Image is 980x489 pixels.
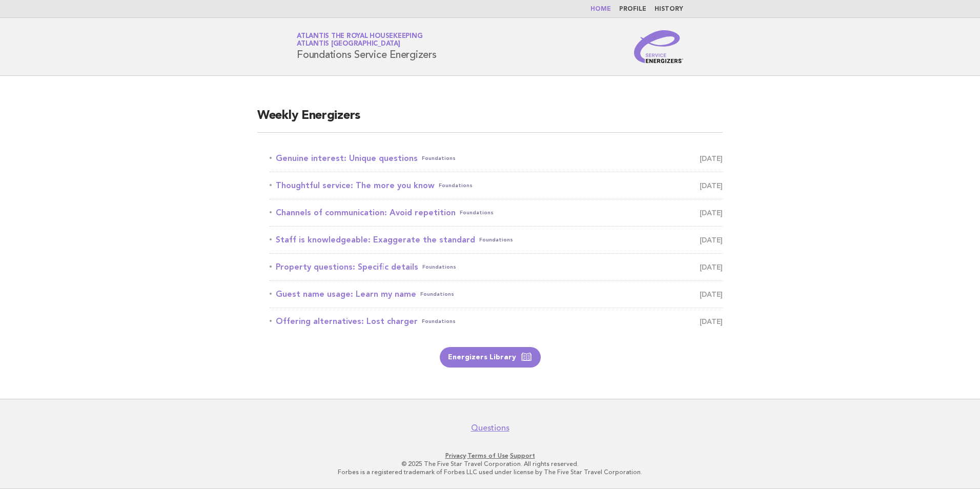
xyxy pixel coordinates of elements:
[700,287,723,301] span: [DATE]
[634,30,683,63] img: Service Energizers
[176,460,804,468] p: © 2025 The Five Star Travel Corporation. All rights reserved.
[422,151,456,166] span: Foundations
[460,206,494,220] span: Foundations
[590,6,611,12] a: Home
[422,314,456,329] span: Foundations
[700,260,723,274] span: [DATE]
[176,452,804,460] p: · ·
[420,287,454,301] span: Foundations
[257,108,723,133] h2: Weekly Energizers
[297,33,437,60] h1: Foundations Service Energizers
[297,33,422,47] a: Atlantis the Royal HousekeepingAtlantis [GEOGRAPHIC_DATA]
[619,6,646,12] a: Profile
[270,314,723,329] a: Offering alternatives: Lost chargerFoundations [DATE]
[270,151,723,166] a: Genuine interest: Unique questionsFoundations [DATE]
[270,178,723,193] a: Thoughtful service: The more you knowFoundations [DATE]
[700,206,723,220] span: [DATE]
[422,260,456,274] span: Foundations
[700,314,723,329] span: [DATE]
[479,233,513,247] span: Foundations
[471,423,509,433] a: Questions
[176,468,804,476] p: Forbes is a registered trademark of Forbes LLC used under license by The Five Star Travel Corpora...
[270,287,723,301] a: Guest name usage: Learn my nameFoundations [DATE]
[700,151,723,166] span: [DATE]
[270,206,723,220] a: Channels of communication: Avoid repetitionFoundations [DATE]
[467,452,508,459] a: Terms of Use
[270,233,723,247] a: Staff is knowledgeable: Exaggerate the standardFoundations [DATE]
[270,260,723,274] a: Property questions: Specific detailsFoundations [DATE]
[440,347,541,368] a: Energizers Library
[510,452,535,459] a: Support
[700,233,723,247] span: [DATE]
[655,6,683,12] a: History
[297,41,400,48] span: Atlantis [GEOGRAPHIC_DATA]
[700,178,723,193] span: [DATE]
[445,452,466,459] a: Privacy
[439,178,473,193] span: Foundations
